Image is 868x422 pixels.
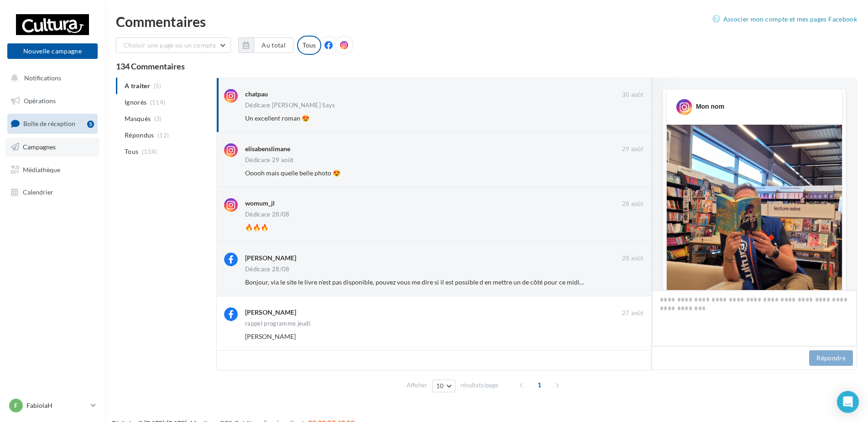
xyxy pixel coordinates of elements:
[245,253,296,263] div: [PERSON_NAME]
[436,382,444,390] span: 10
[5,137,99,157] a: Campagnes
[622,91,643,99] span: 30 août
[23,120,75,127] span: Boîte de réception
[245,308,296,317] div: [PERSON_NAME]
[297,36,321,55] div: Tous
[460,381,498,390] span: résultats/page
[622,309,643,317] span: 27 août
[142,148,157,155] span: (134)
[837,391,859,413] div: Open Intercom Messenger
[7,43,98,59] button: Nouvelle campagne
[116,37,231,53] button: Choisir une page ou un compte
[5,160,99,179] a: Médiathèque
[154,115,162,122] span: (3)
[5,69,96,88] button: Notifications
[5,183,99,202] a: Calendrier
[238,37,293,53] button: Au total
[245,90,268,99] div: chatpau
[809,350,853,366] button: Répondre
[245,278,640,286] span: Bonjour, via le site le livre n’est pas disponible, pouvez vous me dire si il est possible d en m...
[124,41,216,49] span: Choisir une page ou un compte
[14,401,18,410] span: F
[432,380,455,392] button: 10
[125,98,146,107] span: Ignorés
[125,114,151,123] span: Masqués
[157,132,169,139] span: (12)
[532,378,547,392] span: 1
[712,14,857,25] a: Associer mon compte et mes pages Facebook
[23,143,56,151] span: Campagnes
[407,381,427,390] span: Afficher
[116,62,857,70] div: 134 Commentaires
[254,37,293,53] button: Au total
[245,157,293,163] div: Dédicace 29 août
[23,188,53,196] span: Calendrier
[5,91,99,111] a: Opérations
[245,223,268,231] span: 🔥🔥🔥
[245,169,340,177] span: Ooooh mais quelle belle photo 😍
[245,144,290,153] div: elisabenslimane
[622,254,643,263] span: 28 août
[125,131,154,140] span: Répondus
[150,99,166,106] span: (114)
[5,114,99,133] a: Boîte de réception5
[24,74,61,82] span: Notifications
[245,114,309,122] span: Un excellent roman 😍
[245,332,296,340] span: [PERSON_NAME]
[87,121,94,128] div: 5
[622,145,643,153] span: 29 août
[24,97,56,105] span: Opérations
[245,321,310,327] div: rappel programme jeudi
[245,266,290,272] div: Dédicace 28/08
[245,199,275,208] div: womum_jl
[245,102,335,108] div: Dédicace [PERSON_NAME] Says
[116,15,857,28] div: Commentaires
[696,102,724,111] div: Mon nom
[125,147,138,156] span: Tous
[23,165,60,173] span: Médiathèque
[7,397,98,414] a: F FabiolaH
[622,200,643,208] span: 28 août
[245,211,290,217] div: Dédicace 28/08
[26,401,87,410] p: FabiolaH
